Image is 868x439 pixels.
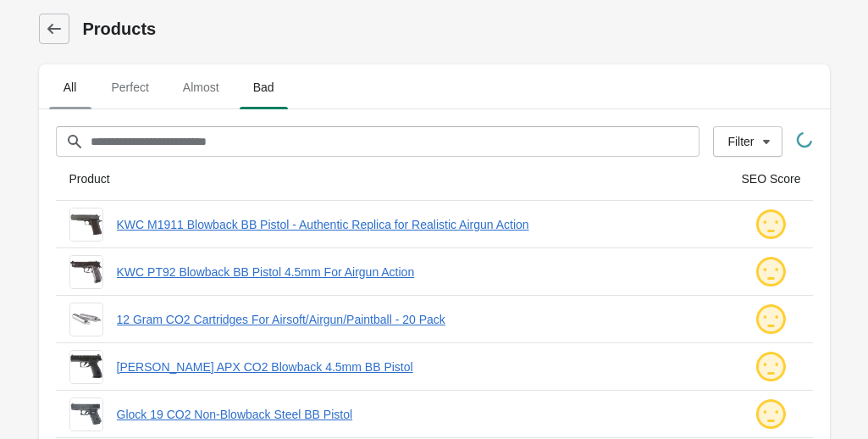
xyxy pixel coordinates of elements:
button: Perfect [95,65,166,109]
a: [PERSON_NAME] APX CO2 Blowback 4.5mm BB Pistol [117,358,715,375]
a: Glock 19 CO2 Non-Blowback Steel BB Pistol [117,406,715,423]
th: Product [56,157,728,201]
span: Almost [169,72,233,103]
img: ok.png [754,208,788,242]
a: KWC PT92 Blowback BB Pistol 4.5mm For Airgun Action [117,264,715,281]
img: ok.png [754,255,788,289]
button: Filter [713,126,782,157]
div: Filter [727,135,754,148]
span: All [49,72,91,103]
th: SEO Score [728,157,813,201]
button: Bad [236,65,291,109]
button: Almost [166,65,236,109]
span: Perfect [98,72,163,103]
a: KWC M1911 Blowback BB Pistol - Authentic Replica for Realistic Airgun Action [117,216,715,233]
span: Bad [240,72,288,103]
img: ok.png [754,303,788,336]
h1: Products [83,17,830,41]
img: ok.png [754,397,788,431]
a: 12 Gram CO2 Cartridges For Airsoft/Airgun/Paintball - 20 Pack [117,311,715,328]
img: ok.png [754,350,788,384]
button: All [46,65,95,109]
